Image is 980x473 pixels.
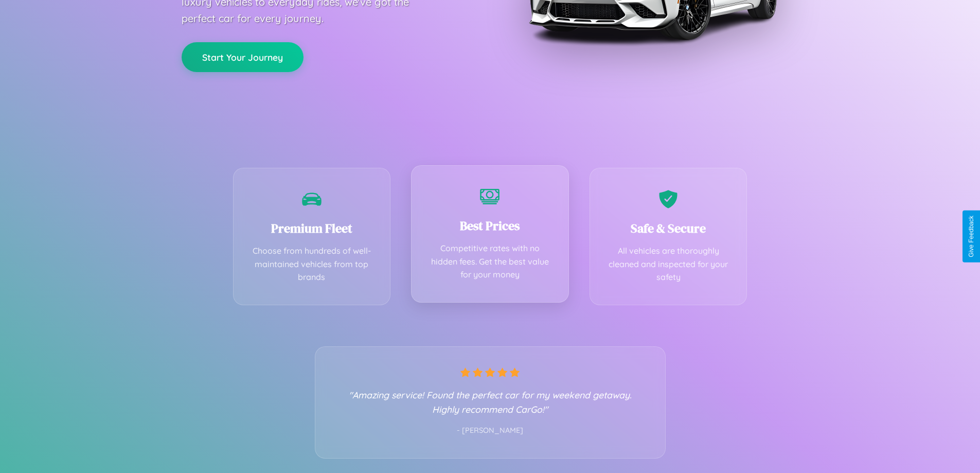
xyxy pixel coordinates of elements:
p: Choose from hundreds of well-maintained vehicles from top brands [249,244,375,284]
h3: Best Prices [427,217,553,234]
h3: Premium Fleet [249,220,375,237]
div: Give Feedback [968,216,975,257]
p: Competitive rates with no hidden fees. Get the best value for your money [427,242,553,282]
p: - [PERSON_NAME] [336,424,645,437]
p: All vehicles are thoroughly cleaned and inspected for your safety [605,244,732,284]
button: Start Your Journey [182,42,304,72]
p: "Amazing service! Found the perfect car for my weekend getaway. Highly recommend CarGo!" [336,388,645,416]
h3: Safe & Secure [605,220,732,237]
